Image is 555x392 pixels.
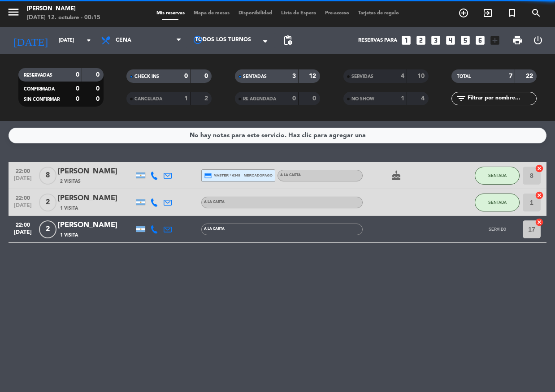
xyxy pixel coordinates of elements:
span: A LA CARTA [204,227,225,231]
span: 2 [39,220,56,238]
i: add_circle_outline [458,8,469,18]
span: pending_actions [282,35,293,46]
span: Cena [116,37,131,43]
span: Disponibilidad [234,11,277,16]
div: LOG OUT [528,27,548,54]
span: 2 [39,194,56,211]
span: 1 Visita [60,205,78,212]
span: CANCELADA [134,97,162,101]
span: SERVIDAS [351,74,373,79]
i: cancel [535,164,544,173]
i: exit_to_app [482,8,493,18]
i: looks_two [415,34,427,46]
i: search [531,8,542,18]
span: [DATE] [12,229,34,240]
span: master * 6348 [204,172,240,180]
div: No hay notas para este servicio. Haz clic para agregar una [190,130,366,141]
span: 22:00 [12,192,34,202]
strong: 22 [526,73,535,79]
button: SENTADA [475,167,520,185]
strong: 4 [421,95,426,102]
strong: 0 [96,86,101,92]
span: SENTADAS [243,74,267,79]
i: cancel [535,218,544,227]
i: looks_one [400,34,412,46]
div: [PERSON_NAME] [27,4,100,13]
div: [PERSON_NAME] [58,220,134,231]
span: SERVIDO [489,227,506,232]
span: Tarjetas de regalo [354,11,403,16]
strong: 4 [401,73,404,79]
span: NO SHOW [351,97,374,101]
span: TOTAL [457,74,471,79]
i: looks_3 [430,34,442,46]
strong: 12 [309,73,318,79]
span: Pre-acceso [321,11,354,16]
i: [DATE] [7,30,54,50]
span: CHECK INS [134,74,159,79]
strong: 7 [509,73,512,79]
i: turned_in_not [507,8,517,18]
span: A LA CARTA [204,200,225,204]
span: Lista de Espera [277,11,321,16]
strong: 0 [204,73,210,79]
i: menu [7,5,20,19]
span: RE AGENDADA [243,97,276,101]
strong: 0 [96,72,101,78]
button: SENTADA [475,194,520,211]
input: Filtrar por nombre... [467,94,536,103]
strong: 0 [292,95,296,102]
strong: 0 [76,72,79,78]
span: CONFIRMADA [24,87,55,91]
div: [DATE] 12. octubre - 00:15 [27,13,100,22]
span: SIN CONFIRMAR [24,97,60,102]
strong: 1 [184,95,188,102]
span: [DATE] [12,176,34,186]
i: looks_6 [474,34,486,46]
span: 1 Visita [60,232,78,239]
span: SENTADA [488,173,507,178]
span: SENTADA [488,200,507,205]
strong: 1 [401,95,404,102]
i: credit_card [204,172,212,180]
i: add_box [489,34,501,46]
strong: 0 [96,96,101,102]
strong: 0 [312,95,318,102]
strong: 3 [292,73,296,79]
i: filter_list [456,93,467,104]
span: print [512,35,523,46]
strong: 2 [204,95,210,102]
i: cancel [535,191,544,200]
span: 8 [39,167,56,185]
i: looks_4 [445,34,456,46]
span: 2 Visitas [60,178,81,185]
span: Reservas para [358,38,397,43]
div: [PERSON_NAME] [58,193,134,204]
div: [PERSON_NAME] [58,166,134,177]
button: menu [7,5,20,22]
strong: 10 [417,73,426,79]
i: arrow_drop_down [83,35,94,46]
span: RESERVADAS [24,73,52,78]
span: A LA CARTA [280,173,301,177]
span: 22:00 [12,165,34,176]
span: Mapa de mesas [189,11,234,16]
span: mercadopago [244,172,273,178]
span: Mis reservas [152,11,189,16]
i: power_settings_new [533,35,543,46]
span: [DATE] [12,202,34,213]
strong: 0 [184,73,188,79]
i: cake [391,170,402,181]
i: looks_5 [460,34,471,46]
strong: 0 [76,96,79,102]
span: 22:00 [12,219,34,229]
button: SERVIDO [475,220,520,238]
strong: 0 [76,86,79,92]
